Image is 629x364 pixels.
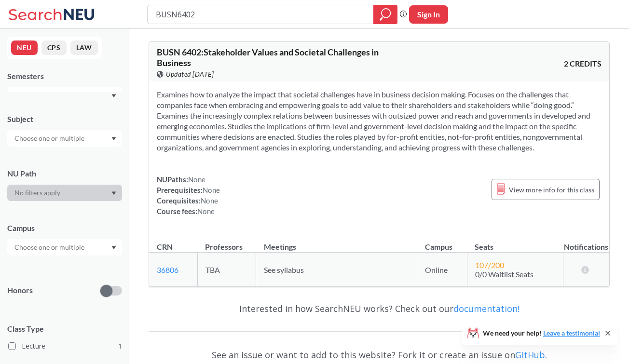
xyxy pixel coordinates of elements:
span: None [203,186,220,194]
span: None [188,175,205,184]
div: Interested in how SearchNEU works? Check out our [149,295,610,323]
svg: Dropdown arrow [111,246,116,250]
input: Choose one or multiple [10,133,91,144]
span: 1 [118,341,122,351]
button: LAW [70,40,98,55]
span: 107 / 200 [475,260,504,270]
span: 0/0 Waitlist Seats [475,270,533,279]
td: TBA [197,253,256,287]
span: 2 CREDITS [564,58,602,69]
div: CRN [157,242,173,252]
a: GitHub [515,349,545,361]
span: See syllabus [264,265,304,274]
div: NUPaths: Prerequisites: Corequisites: Course fees: [157,174,220,216]
div: NU Path [7,168,122,179]
div: Campus [7,223,122,233]
button: CPS [41,40,67,55]
button: NEU [11,40,38,55]
div: Dropdown arrow [7,185,122,201]
svg: magnifying glass [380,8,391,21]
th: Meetings [256,232,417,253]
svg: Dropdown arrow [111,191,116,195]
button: Sign In [409,5,448,24]
div: Dropdown arrow [7,239,122,256]
div: Semesters [7,71,122,81]
div: Subject [7,114,122,124]
p: Honors [7,285,33,296]
th: Notifications [563,232,609,253]
span: Class Type [7,324,122,334]
th: Professors [197,232,256,253]
a: documentation! [453,303,520,314]
div: magnifying glass [373,5,397,24]
span: BUSN 6402 : Stakeholder Values and Societal Challenges in Business [157,47,379,68]
th: Seats [467,232,563,253]
input: Class, professor, course number, "phrase" [155,6,367,23]
span: None [197,207,215,216]
input: Choose one or multiple [10,242,91,253]
th: Campus [417,232,467,253]
td: Online [417,253,467,287]
a: Leave a testimonial [543,329,600,337]
span: Updated [DATE] [166,69,214,80]
a: 36806 [157,265,178,274]
span: We need your help! [483,330,600,337]
span: None [201,196,218,205]
div: Dropdown arrow [7,130,122,147]
label: Lecture [8,340,122,352]
section: Examines how to analyze the impact that societal challenges have in business decision making. Foc... [157,89,602,153]
svg: Dropdown arrow [111,94,116,98]
span: View more info for this class [509,184,594,196]
svg: Dropdown arrow [111,137,116,141]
